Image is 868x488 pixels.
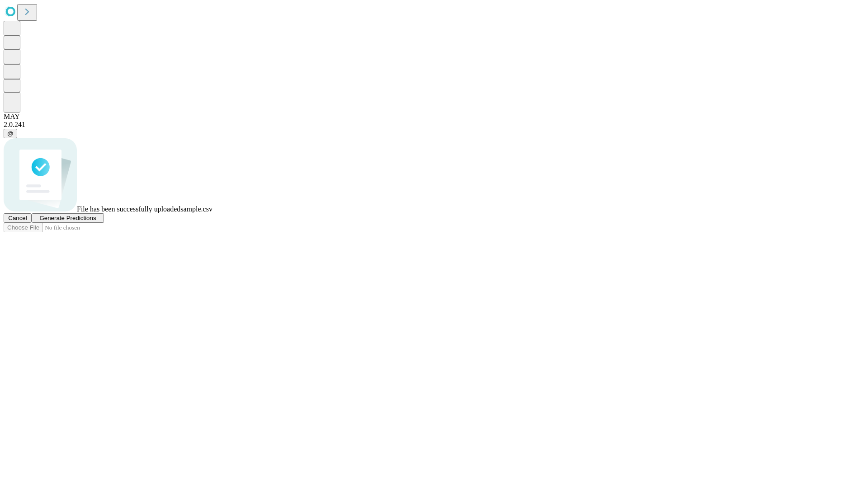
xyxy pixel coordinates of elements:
span: Generate Predictions [39,215,96,221]
button: @ [4,129,17,138]
span: @ [7,130,14,137]
span: File has been successfully uploaded [77,205,180,213]
button: Cancel [4,213,32,223]
span: sample.csv [180,205,212,213]
button: Generate Predictions [32,213,104,223]
div: 2.0.241 [4,121,864,129]
div: MAY [4,113,864,121]
span: Cancel [8,215,27,221]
